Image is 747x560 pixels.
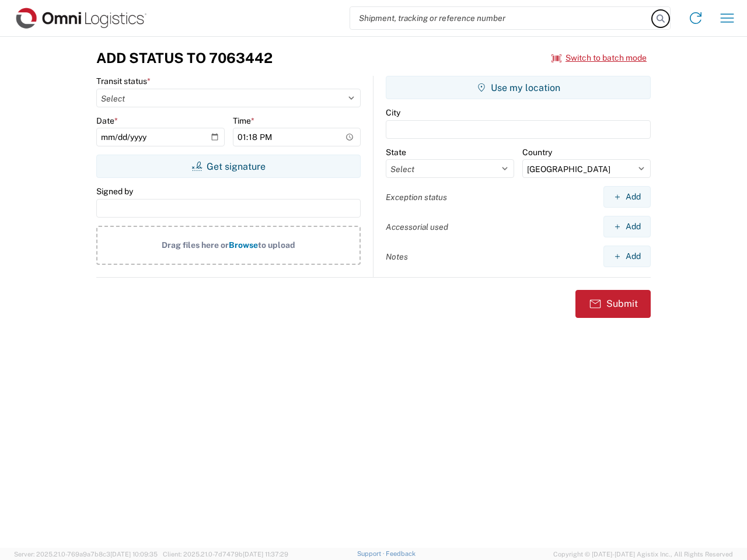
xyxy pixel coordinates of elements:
button: Add [603,216,651,237]
button: Add [603,186,651,208]
button: Add [603,246,651,267]
label: State [386,147,406,157]
a: Support [357,550,386,557]
span: Client: 2025.21.0-7d7479b [163,551,288,558]
span: to upload [258,240,295,250]
label: Signed by [96,186,133,197]
label: Time [233,116,254,126]
label: Transit status [96,76,151,86]
button: Use my location [386,76,651,99]
label: Exception status [386,192,447,202]
span: Drag files here or [162,240,229,250]
button: Get signature [96,155,361,178]
button: Submit [575,290,651,318]
a: Feedback [386,550,416,557]
span: Browse [229,240,258,250]
label: Notes [386,251,408,262]
label: Country [522,147,552,157]
button: Switch to batch mode [551,48,647,68]
label: City [386,107,400,118]
span: Server: 2025.21.0-769a9a7b8c3 [14,551,158,558]
label: Date [96,116,118,126]
span: [DATE] 11:37:29 [243,551,288,558]
span: Copyright © [DATE]-[DATE] Agistix Inc., All Rights Reserved [553,549,733,559]
label: Accessorial used [386,222,448,232]
span: [DATE] 10:09:35 [110,551,158,558]
h3: Add Status to 7063442 [96,50,273,66]
input: Shipment, tracking or reference number [350,7,652,29]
